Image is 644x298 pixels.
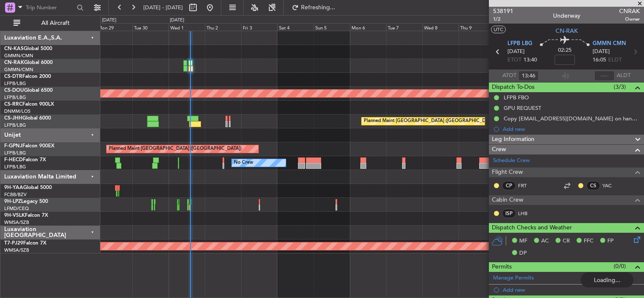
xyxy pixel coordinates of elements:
span: 1/2 [493,16,513,23]
a: 9H-VSLKFalcon 7X [4,213,48,218]
div: Tue 7 [386,23,422,31]
a: DNMM/LOS [4,108,30,114]
a: CN-KASGlobal 5000 [4,46,52,51]
button: UTC [491,26,506,33]
input: Trip Number [26,1,74,14]
div: Sun 5 [314,23,350,31]
div: Underway [553,11,580,20]
span: Cabin Crew [492,195,523,205]
div: Sat 4 [277,23,314,31]
span: ATOT [502,72,516,80]
div: Planned Maint [GEOGRAPHIC_DATA] ([GEOGRAPHIC_DATA]) [109,143,241,155]
span: FP [607,237,614,245]
a: GMMN/CMN [4,67,33,73]
span: F-GPNJ [4,144,22,149]
span: CS-DTR [4,74,22,79]
a: WMSA/SZB [4,247,29,253]
div: CP [502,181,516,190]
div: Fri 3 [241,23,277,31]
span: 9H-YAA [4,185,23,190]
span: CS-JHH [4,116,22,121]
div: ISP [502,209,516,218]
span: CNRAK [619,7,640,16]
a: LFMD/CEQ [4,205,29,212]
span: ALDT [617,72,631,80]
span: CS-RRC [4,102,22,107]
a: LFPB/LBG [4,150,26,156]
a: CS-JHHGlobal 6000 [4,116,51,121]
span: [DATE] - [DATE] [143,4,183,11]
span: ELDT [608,56,622,64]
span: Dispatch To-Dos [492,82,534,92]
a: FRT [518,182,537,189]
span: FFC [584,237,593,245]
span: (0/0) [614,262,626,271]
a: CN-RAKGlobal 6000 [4,60,53,65]
a: 9H-LPZLegacy 500 [4,199,48,204]
button: Refreshing... [288,1,338,14]
div: Planned Maint [GEOGRAPHIC_DATA] ([GEOGRAPHIC_DATA]) [364,115,496,128]
span: Flight Crew [492,168,523,177]
span: DP [519,249,527,258]
div: Mon 6 [350,23,386,31]
a: YAC [602,182,621,189]
a: WMSA/SZB [4,219,29,226]
span: CN-RAK [555,27,578,35]
div: Add new [503,125,640,133]
span: 13:40 [523,56,537,64]
div: CS [586,181,600,190]
span: GMMN CMN [593,40,626,48]
span: 9H-VSLK [4,213,25,218]
span: All Aircraft [22,20,89,26]
span: CS-DOU [4,88,24,93]
div: Tue 30 [132,23,169,31]
span: [DATE] [593,48,610,56]
input: --:-- [518,71,539,81]
a: LFPB/LBG [4,94,26,101]
span: MF [519,237,527,245]
span: CN-KAS [4,46,24,51]
button: All Aircraft [9,16,91,30]
div: Thu 2 [205,23,241,31]
div: Add new [503,286,640,293]
span: LFPB LBG [507,40,532,48]
a: FCBB/BZV [4,192,27,198]
span: [DATE] [507,48,525,56]
span: (3/3) [614,82,626,91]
a: Manage Permits [493,274,534,282]
span: T7-PJ29 [4,241,23,246]
a: LFPB/LBG [4,164,26,170]
span: Permits [492,262,512,272]
a: CS-DOUGlobal 6500 [4,88,53,93]
span: Owner [619,16,640,23]
a: CS-RRCFalcon 900LX [4,102,54,107]
a: LFPB/LBG [4,122,26,128]
div: Wed 8 [422,23,459,31]
a: GMMN/CMN [4,53,33,59]
span: Leg Information [492,135,534,144]
a: LFPB/LBG [4,80,26,87]
span: 16:05 [593,56,606,64]
div: Thu 9 [459,23,495,31]
span: 9H-LPZ [4,199,21,204]
span: 02:25 [558,46,572,55]
span: ETOT [507,56,521,64]
div: Mon 29 [96,23,132,31]
span: 538191 [493,7,513,16]
span: F-HECD [4,157,23,162]
span: AC [541,237,549,245]
a: CS-DTRFalcon 2000 [4,74,51,79]
div: Loading... [581,272,633,287]
span: Refreshing... [301,5,336,11]
span: CN-RAK [4,60,24,65]
div: Copy [EMAIL_ADDRESS][DOMAIN_NAME] on handling requests [504,115,640,122]
span: CR [563,237,570,245]
div: [DATE] [102,17,116,24]
a: 9H-YAAGlobal 5000 [4,185,52,190]
div: [DATE] [170,17,184,24]
div: GPU REQUEST [504,104,541,112]
a: T7-PJ29Falcon 7X [4,241,46,246]
span: Crew [492,145,506,154]
span: Dispatch Checks and Weather [492,223,572,233]
a: F-GPNJFalcon 900EX [4,144,54,149]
